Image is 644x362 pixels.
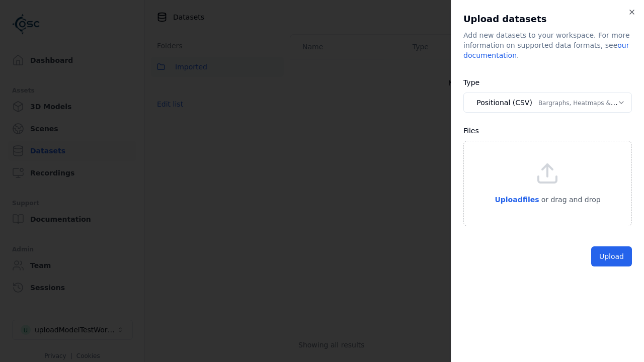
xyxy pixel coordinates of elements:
h2: Upload datasets [463,12,632,26]
div: Add new datasets to your workspace. For more information on supported data formats, see . [463,30,632,60]
p: or drag and drop [539,194,601,206]
span: Upload files [495,196,539,204]
label: Files [463,127,479,135]
label: Type [463,78,479,86]
button: Upload [591,246,632,266]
